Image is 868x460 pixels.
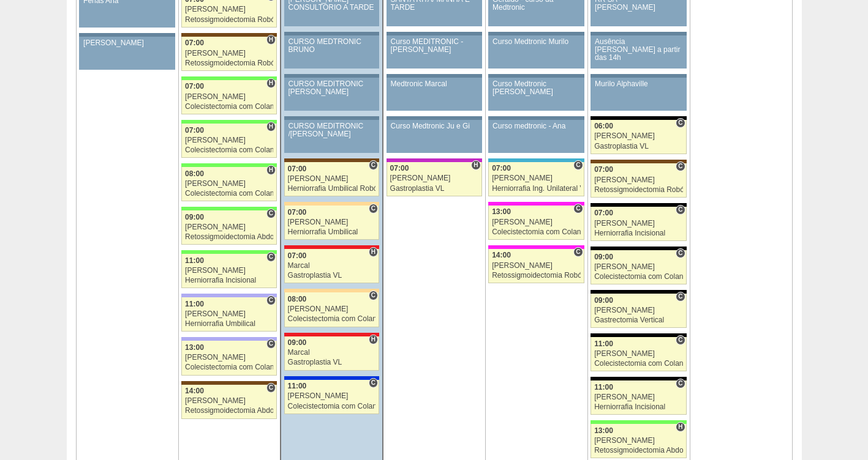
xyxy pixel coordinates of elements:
div: CURSO MEDITRONIC /[PERSON_NAME] [289,122,376,138]
div: Key: Aviso [591,74,686,78]
a: C 13:00 [PERSON_NAME] Colecistectomia com Colangiografia VL [488,206,584,240]
div: Gastrectomia Vertical [594,316,683,324]
div: Key: Blanc [591,203,686,207]
a: Curso Medtronic [PERSON_NAME] [488,78,584,111]
div: Key: Blanc [591,377,686,380]
span: Consultório [676,205,685,215]
div: Key: Brasil [181,163,277,167]
div: Key: Pro Matre [488,202,584,206]
div: Curso Medtronic Murilo [492,38,580,46]
div: Colecistectomia com Colangiografia VL [185,103,273,111]
a: H 07:00 [PERSON_NAME] Gastroplastia VL [387,162,482,196]
div: Key: Aviso [387,32,482,35]
span: 11:00 [594,383,613,391]
a: H 09:00 Marcal Gastroplastia VL [284,336,379,371]
div: Curso Medtronic [PERSON_NAME] [492,80,580,96]
span: 07:00 [288,165,307,173]
span: Hospital [266,35,276,45]
div: Key: Aviso [591,32,686,35]
span: 08:00 [185,169,204,178]
div: Key: Brasil [181,250,277,254]
div: Curso medtronic - Ana [492,122,580,130]
span: 09:00 [594,253,613,261]
div: Key: Assunção [284,333,379,336]
div: Colecistectomia com Colangiografia VL [185,190,273,198]
a: C 13:00 [PERSON_NAME] Colecistectomia com Colangiografia VL [181,341,277,375]
div: [PERSON_NAME] [492,174,581,182]
div: Herniorrafia Umbilical [288,228,376,236]
div: Colecistectomia com Colangiografia VL [185,146,273,154]
span: Consultório [676,379,685,388]
span: 07:00 [492,164,511,172]
div: Key: Aviso [284,116,379,120]
div: Retossigmoidectomia Abdominal VL [185,407,273,415]
a: C 11:00 [PERSON_NAME] Colecistectomia com Colangiografia VL [284,380,379,414]
a: CURSO MEDITRONIC [PERSON_NAME] [284,78,379,111]
div: Curso MEDITRONIC - [PERSON_NAME] [391,38,478,54]
div: Herniorrafia Incisional [185,276,273,284]
div: [PERSON_NAME] [492,262,581,270]
div: Key: Blanc [591,247,686,250]
div: Key: Aviso [284,32,379,35]
div: Key: Aviso [488,74,584,78]
span: 09:00 [594,296,613,305]
div: [PERSON_NAME] [594,220,683,228]
div: Key: Christóvão da Gama [181,337,277,341]
span: Consultório [266,295,276,305]
div: Marcal [288,262,376,270]
div: Key: Brasil [591,420,686,424]
span: 13:00 [594,426,613,435]
a: C 14:00 [PERSON_NAME] Retossigmoidectomia Abdominal VL [181,385,277,419]
div: Colecistectomia com Colangiografia VL [594,360,683,368]
div: CURSO MEDTRONIC BRUNO [289,38,376,54]
span: Hospital [266,122,276,132]
span: 11:00 [594,339,613,348]
div: Retossigmoidectomia Robótica [492,272,581,280]
span: Consultório [573,160,583,170]
span: Consultório [369,160,378,170]
a: H 07:00 Marcal Gastroplastia VL [284,249,379,283]
div: Key: Assunção [284,245,379,249]
div: Retossigmoidectomia Robótica [185,59,273,67]
div: [PERSON_NAME] [185,397,273,405]
div: Key: Santa Joana [181,381,277,385]
div: [PERSON_NAME] [288,218,376,226]
div: Key: Brasil [181,207,277,210]
div: [PERSON_NAME] [594,350,683,358]
span: Consultório [369,204,378,213]
a: C 09:00 [PERSON_NAME] Colecistectomia com Colangiografia VL [591,250,686,284]
div: Key: Blanc [591,333,686,337]
span: Consultório [266,252,276,262]
div: Key: Santa Joana [284,158,379,162]
span: Hospital [676,422,685,432]
a: H 07:00 [PERSON_NAME] Colecistectomia com Colangiografia VL [181,124,277,158]
span: Consultório [573,247,583,257]
span: Consultório [676,118,685,128]
span: 13:00 [492,207,511,216]
div: Retossigmoidectomia Robótica [185,16,273,24]
div: Herniorrafia Incisional [594,229,683,237]
div: Key: Maria Braido [387,158,482,162]
a: Curso Medtronic Murilo [488,35,584,69]
div: Ausência [PERSON_NAME] a partir das 14h [595,38,682,62]
span: Consultório [573,204,583,213]
span: Consultório [369,291,378,300]
span: Hospital [266,78,276,88]
div: Colecistectomia com Colangiografia VL [594,273,683,281]
div: Colecistectomia com Colangiografia VL [185,363,273,371]
div: Colecistectomia com Colangiografia VL [492,228,581,236]
span: Consultório [266,209,276,218]
div: [PERSON_NAME] [594,263,683,271]
div: Retossigmoidectomia Abdominal [185,233,273,241]
span: 11:00 [185,300,204,308]
div: Key: Blanc [591,290,686,294]
div: Key: Aviso [387,74,482,78]
span: 11:00 [288,382,307,390]
span: Consultório [676,292,685,302]
span: Hospital [369,247,378,257]
span: 07:00 [594,165,613,174]
a: Curso MEDITRONIC - [PERSON_NAME] [387,35,482,69]
a: C 11:00 [PERSON_NAME] Herniorrafia Incisional [181,254,277,288]
div: [PERSON_NAME] [185,50,273,57]
a: H 07:00 [PERSON_NAME] Colecistectomia com Colangiografia VL [181,80,277,114]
